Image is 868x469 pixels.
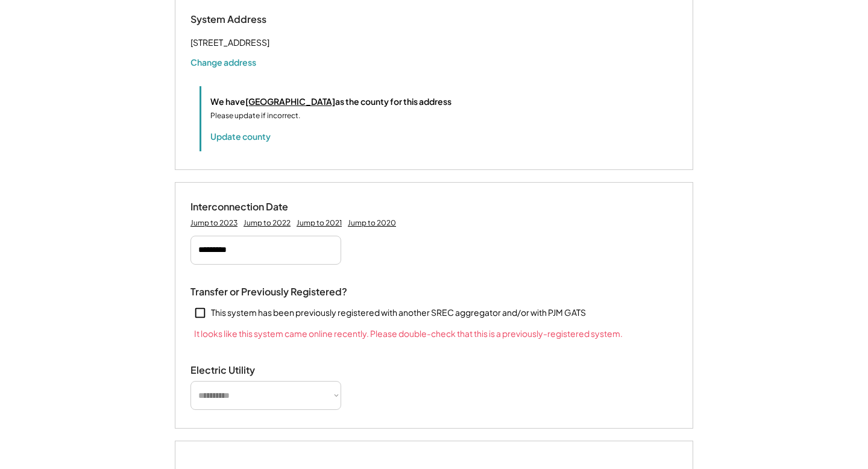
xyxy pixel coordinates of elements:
div: Jump to 2020 [348,218,396,228]
div: Jump to 2023 [190,218,237,228]
div: Please update if incorrect. [210,110,300,121]
div: Jump to 2021 [297,218,342,228]
div: It looks like this system came online recently. Please double-check that this is a previously-reg... [190,327,623,340]
div: Transfer or Previously Registered? [190,286,347,298]
div: [STREET_ADDRESS] [190,35,269,50]
div: We have as the county for this address [210,95,451,108]
div: Jump to 2022 [244,218,291,228]
div: System Address [190,13,311,26]
div: Interconnection Date [190,201,311,213]
div: This system has been previously registered with another SREC aggregator and/or with PJM GATS [211,307,586,319]
div: Electric Utility [190,364,311,377]
button: Update county [210,130,271,142]
button: Change address [190,56,256,68]
u: [GEOGRAPHIC_DATA] [245,96,335,107]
